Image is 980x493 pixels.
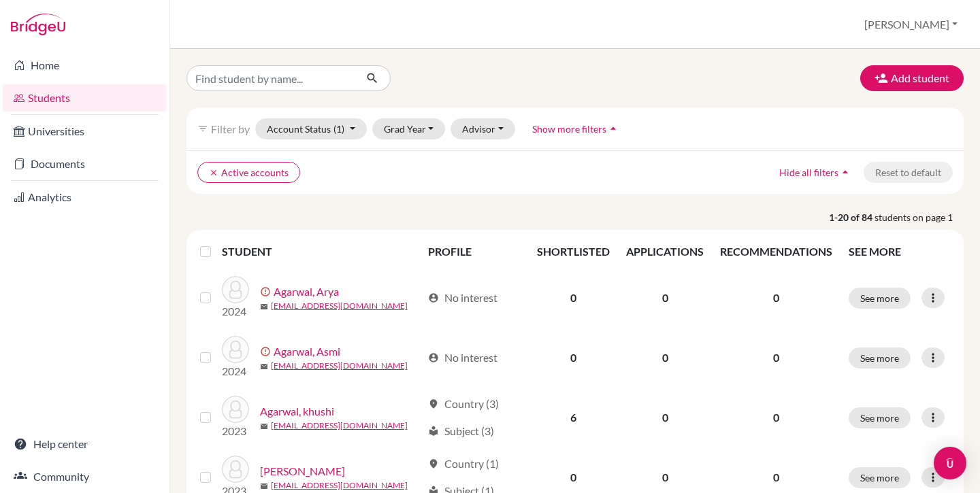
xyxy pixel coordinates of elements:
span: Filter by [211,122,250,135]
button: See more [849,467,911,488]
i: arrow_drop_up [838,165,852,179]
a: Home [3,52,167,79]
input: Find student by name... [186,65,355,91]
div: Open Intercom Messenger [934,447,966,479]
th: PROFILE [420,235,529,268]
p: 0 [720,290,832,306]
div: Country (1) [428,456,499,472]
a: Community [3,463,167,490]
button: clearActive accounts [197,162,300,183]
img: Agarwal, Navya [222,456,249,483]
a: Universities [3,118,167,145]
span: location_on [428,398,439,409]
i: filter_list [197,123,208,134]
img: Bridge-U [11,14,65,35]
div: No interest [428,290,497,306]
button: See more [849,288,911,309]
span: account_circle [428,292,439,303]
p: 0 [720,350,832,366]
td: 0 [618,268,712,328]
span: Hide all filters [779,167,838,178]
i: clear [209,168,218,177]
a: Documents [3,150,167,177]
button: Show more filtersarrow_drop_up [521,118,632,139]
button: Reset to default [864,162,953,183]
a: [EMAIL_ADDRESS][DOMAIN_NAME] [271,360,408,372]
button: Account Status(1) [255,118,367,139]
a: Help center [3,430,167,458]
td: 0 [529,328,618,388]
th: APPLICATIONS [618,235,712,268]
span: Show more filters [532,123,606,135]
th: SHORTLISTED [529,235,618,268]
span: mail [260,422,268,430]
a: Agarwal, Arya [274,284,339,300]
span: error_outline [260,286,274,297]
td: 0 [618,328,712,388]
button: [PERSON_NAME] [858,12,964,37]
span: location_on [428,458,439,469]
span: mail [260,362,268,371]
button: Grad Year [372,118,446,139]
a: [EMAIL_ADDRESS][DOMAIN_NAME] [271,300,408,312]
span: error_outline [260,346,274,357]
i: arrow_drop_up [606,122,620,135]
td: 0 [529,268,618,328]
button: See more [849,347,911,369]
div: No interest [428,350,497,366]
span: mail [260,482,268,490]
a: [EMAIL_ADDRESS][DOMAIN_NAME] [271,420,408,432]
img: Agarwal, Asmi [222,336,249,363]
p: 2023 [222,423,249,439]
th: SEE MORE [840,235,958,268]
button: Hide all filtersarrow_drop_up [768,162,864,183]
a: [EMAIL_ADDRESS][DOMAIN_NAME] [271,479,408,492]
button: Advisor [451,118,515,139]
p: 2024 [222,303,249,320]
td: 0 [618,388,712,447]
strong: 1-20 of 84 [829,210,875,224]
img: Agarwal, khushi [222,396,249,423]
td: 6 [529,388,618,447]
p: 2024 [222,363,249,379]
a: Analytics [3,184,167,211]
button: Add student [860,65,964,91]
img: Agarwal, Arya [222,276,249,303]
span: (1) [333,123,344,135]
p: 0 [720,409,832,426]
a: Agarwal, khushi [260,403,334,420]
span: local_library [428,426,439,437]
p: 0 [720,469,832,486]
a: Students [3,84,167,112]
span: mail [260,303,268,311]
span: students on page 1 [875,210,964,224]
button: See more [849,407,911,428]
div: Country (3) [428,396,499,412]
span: account_circle [428,352,439,363]
th: STUDENT [222,235,421,268]
a: Agarwal, Asmi [274,343,340,360]
div: Subject (3) [428,423,494,439]
a: [PERSON_NAME] [260,463,345,479]
th: RECOMMENDATIONS [712,235,840,268]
